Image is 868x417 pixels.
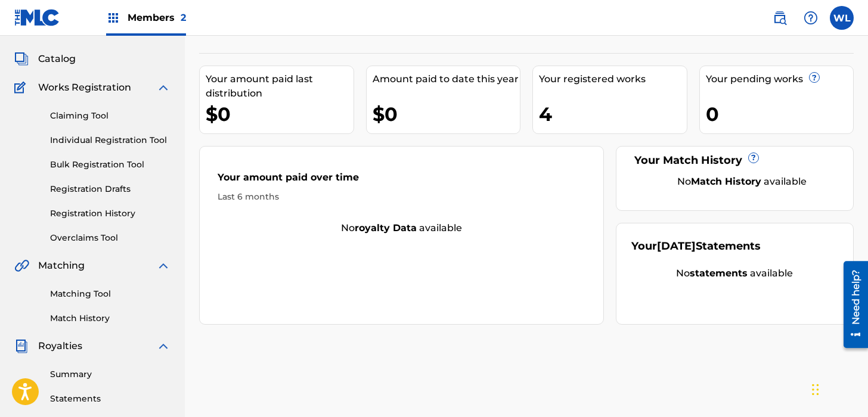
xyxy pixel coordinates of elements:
[128,11,186,24] span: Members
[812,372,819,407] div: Drag
[539,72,687,86] div: Your registered works
[355,222,417,234] strong: royalty data
[181,12,186,23] span: 2
[50,110,170,122] a: Claiming Tool
[218,191,585,203] div: Last 6 months
[631,266,838,281] div: No available
[14,52,29,66] img: Catalog
[706,101,854,127] div: 0
[835,257,868,353] iframe: Resource Center
[799,6,823,30] div: Help
[631,153,838,169] div: Your Match History
[539,101,687,127] div: 4
[373,72,520,86] div: Amount paid to date this year
[50,158,170,171] a: Bulk Registration Tool
[156,339,170,353] img: expand
[206,101,354,127] div: $0
[657,239,696,253] span: [DATE]
[14,339,29,353] img: Royalties
[50,368,170,381] a: Summary
[690,267,748,279] strong: statements
[106,11,120,25] img: Top Rightsholders
[706,72,854,86] div: Your pending works
[749,153,758,163] span: ?
[50,312,170,325] a: Match History
[808,360,868,417] iframe: Chat Widget
[38,259,85,273] span: Matching
[50,207,170,220] a: Registration History
[156,80,170,95] img: expand
[14,80,30,95] img: Works Registration
[38,339,82,353] span: Royalties
[50,232,170,244] a: Overclaims Tool
[804,11,818,25] img: help
[810,73,819,82] span: ?
[38,52,76,66] span: Catalog
[218,170,585,191] div: Your amount paid over time
[156,259,170,273] img: expand
[373,101,520,127] div: $0
[50,288,170,300] a: Matching Tool
[14,23,86,38] a: SummarySummary
[830,6,854,30] div: User Menu
[646,175,838,189] div: No available
[14,52,76,66] a: CatalogCatalog
[773,11,787,25] img: search
[50,183,170,195] a: Registration Drafts
[768,6,792,30] a: Public Search
[206,72,354,101] div: Your amount paid last distribution
[200,221,603,235] div: No available
[631,238,761,254] div: Your Statements
[50,393,170,405] a: Statements
[50,134,170,147] a: Individual Registration Tool
[38,80,131,95] span: Works Registration
[691,176,761,187] strong: Match History
[14,259,29,273] img: Matching
[14,9,60,26] img: MLC Logo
